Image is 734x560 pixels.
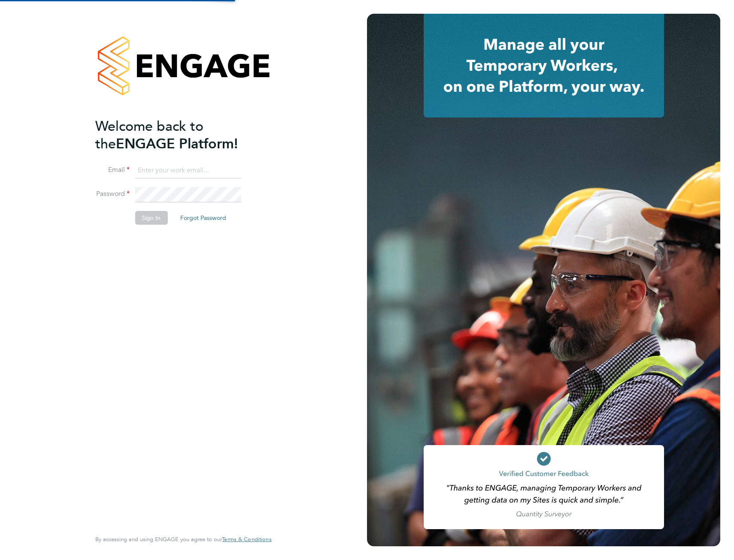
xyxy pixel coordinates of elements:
[95,166,130,175] label: Email
[95,190,130,199] label: Password
[173,211,233,225] button: Forgot Password
[95,536,271,543] span: By accessing and using ENGAGE you agree to our
[135,163,241,178] input: Enter your work email...
[222,536,271,543] a: Terms & Conditions
[135,211,167,225] button: Sign In
[222,536,271,543] span: Terms & Conditions
[95,117,263,153] h2: ENGAGE Platform!
[95,118,203,152] span: Welcome back to the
